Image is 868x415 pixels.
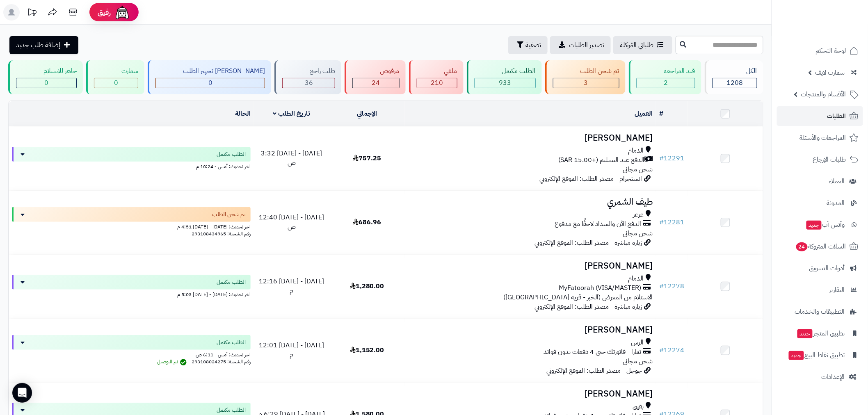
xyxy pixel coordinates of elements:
[353,153,381,163] span: 757.25
[408,389,653,399] h3: [PERSON_NAME]
[9,36,78,54] a: إضافة طلب جديد
[217,338,246,347] span: الطلب مكتمل
[795,306,845,317] span: التطبيقات والخدمات
[777,302,863,322] a: التطبيقات والخدمات
[809,262,845,274] span: أدوات التسويق
[627,60,703,94] a: قيد المراجعه 2
[558,155,644,165] span: الدفع عند التسليم (+15.00 SAR)
[726,78,743,88] span: 1208
[357,109,377,119] a: الإجمالي
[633,402,644,411] span: بقيق
[98,7,111,17] span: رفيق
[282,66,335,76] div: طلب راجع
[664,78,668,88] span: 2
[631,338,644,347] span: الرس
[372,78,380,88] span: 24
[7,60,85,94] a: جاهز للاستلام 0
[16,40,60,50] span: إضافة طلب جديد
[659,281,664,291] span: #
[16,66,77,76] div: جاهز للاستلام
[635,109,653,119] a: العميل
[555,219,641,229] span: الدفع الآن والسداد لاحقًا مع مدفوع
[633,210,644,219] span: عرعر
[535,238,642,248] span: زيارة مباشرة - مصدر الطلب: الموقع الإلكتروني
[703,60,765,94] a: الكل1208
[777,237,863,256] a: السلات المتروكة24
[408,261,653,271] h3: [PERSON_NAME]
[584,78,588,88] span: 3
[305,78,313,88] span: 36
[544,60,627,94] a: تم شحن الطلب 3
[829,176,845,187] span: العملاء
[343,60,407,94] a: مرفوض 24
[569,40,604,50] span: تصدير الطلبات
[544,347,641,357] span: تمارا - فاتورتك حتى 4 دفعات بدون فوائد
[777,324,863,343] a: تطبيق المتجرجديد
[259,212,324,232] span: [DATE] - [DATE] 12:40 ص
[157,358,189,365] span: تم التوصيل
[659,217,684,227] a: #12281
[789,351,804,360] span: جديد
[22,4,42,23] a: تحديثات المنصة
[12,162,251,170] div: اخر تحديث: أمس - 10:24 م
[628,274,644,283] span: الدمام
[44,78,48,88] span: 0
[535,302,642,312] span: زيارة مباشرة - مصدر الطلب: الموقع الإلكتروني
[546,366,642,376] span: جوجل - مصدر الطلب: الموقع الإلكتروني
[156,78,265,88] div: 0
[637,78,695,88] div: 2
[797,329,813,338] span: جديد
[623,356,653,366] span: شحن مجاني
[525,40,541,50] span: تصفية
[777,128,863,148] a: المراجعات والأسئلة
[508,36,548,54] button: تصفية
[827,110,846,122] span: الطلبات
[259,340,324,360] span: [DATE] - [DATE] 12:01 م
[408,133,653,143] h3: [PERSON_NAME]
[235,109,251,119] a: الحالة
[777,345,863,365] a: تطبيق نقاط البيعجديد
[192,230,251,237] span: رقم الشحنة: 293108434965
[417,78,457,88] div: 210
[12,383,32,403] div: Open Intercom Messenger
[713,66,757,76] div: الكل
[217,278,246,286] span: الطلب مكتمل
[788,349,845,361] span: تطبيق نقاط البيع
[659,217,664,227] span: #
[12,290,251,298] div: اخر تحديث: [DATE] - [DATE] 5:03 م
[550,36,611,54] a: تصدير الطلبات
[85,60,146,94] a: سمارت 0
[208,78,212,88] span: 0
[155,66,265,76] div: [PERSON_NAME] تجهيز الطلب
[261,148,322,168] span: [DATE] - [DATE] 3:32 ص
[94,78,138,88] div: 0
[815,67,845,78] span: سمارت لايف
[777,258,863,278] a: أدوات التسويق
[192,358,251,365] span: رقم الشحنة: 293108024275
[283,78,335,88] div: 36
[559,283,641,293] span: MyFatoorah (VISA/MASTER)
[217,406,246,414] span: الطلب مكتمل
[777,106,863,126] a: الطلبات
[777,150,863,169] a: طلبات الإرجاع
[659,345,664,355] span: #
[350,345,384,355] span: 1,152.00
[822,371,845,383] span: الإعدادات
[352,66,399,76] div: مرفوض
[777,41,863,61] a: لوحة التحكم
[12,222,251,230] div: اخر تحديث: [DATE] - [DATE] 4:51 م
[146,60,273,94] a: [PERSON_NAME] تجهيز الطلب 0
[353,217,381,227] span: 686.96
[777,171,863,191] a: العملاء
[623,164,653,174] span: شحن مجاني
[16,78,76,88] div: 0
[613,36,672,54] a: طلباتي المُوكلة
[806,221,822,230] span: جديد
[114,78,118,88] span: 0
[795,241,846,252] span: السلات المتروكة
[553,66,619,76] div: تم شحن الطلب
[812,23,860,40] img: logo-2.png
[777,193,863,213] a: المدونة
[539,174,642,184] span: انستجرام - مصدر الطلب: الموقع الإلكتروني
[94,66,138,76] div: سمارت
